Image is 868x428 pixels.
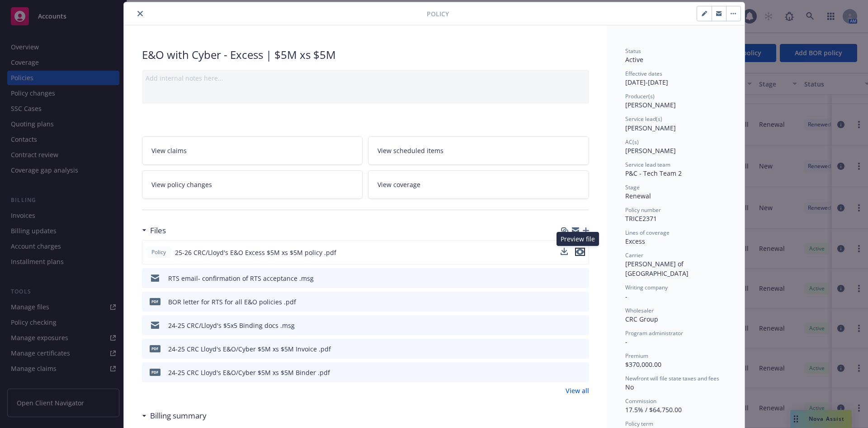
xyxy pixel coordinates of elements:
[151,146,187,155] span: View claims
[577,297,585,307] button: preview file
[142,170,363,199] a: View policy changes
[625,70,726,87] div: [DATE] - [DATE]
[625,92,655,100] span: Producer(s)
[135,8,146,19] button: close
[563,321,570,330] button: download file
[368,170,589,199] a: View coverage
[625,292,627,301] span: -
[625,420,653,428] span: Policy term
[168,297,296,307] div: BOR letter for RTS for all E&O policies .pdf
[150,345,160,352] span: pdf
[625,329,683,337] span: Program administrator
[625,229,670,236] span: Lines of coverage
[625,375,719,382] span: Newfront will file state taxes and fees
[625,138,639,146] span: AC(s)
[168,274,314,283] div: RTS email- confirmation of RTS acceptance .msg
[427,9,449,19] span: Policy
[625,260,689,278] span: [PERSON_NAME] of [GEOGRAPHIC_DATA]
[146,73,585,83] div: Add internal notes here...
[557,232,599,246] div: Preview file
[566,386,589,395] a: View all
[168,344,331,354] div: 24-25 CRC Lloyd's E&O/Cyber $5M xs $5M Invoice .pdf
[377,180,420,189] span: View coverage
[142,225,166,236] div: Files
[625,55,643,64] span: Active
[625,315,658,323] span: CRC Group
[625,405,682,414] span: 17.5% / $64,750.00
[175,248,336,257] span: 25-26 CRC/Lloyd's E&O Excess $5M xs $5M policy .pdf
[151,180,212,189] span: View policy changes
[625,183,640,191] span: Stage
[625,360,661,369] span: $370,000.00
[625,192,651,200] span: Renewal
[625,337,627,346] span: -
[563,368,570,377] button: download file
[577,344,585,354] button: preview file
[142,47,589,63] div: E&O with Cyber - Excess | $5M xs $5M
[377,146,443,155] span: View scheduled items
[625,307,654,314] span: Wholesaler
[625,397,656,405] span: Commission
[625,161,670,168] span: Service lead team
[168,321,295,330] div: 24-25 CRC/Lloyd's $5x5 Binding docs .msg
[368,136,589,165] a: View scheduled items
[625,284,668,291] span: Writing company
[577,274,585,283] button: preview file
[142,136,363,165] a: View claims
[625,352,648,360] span: Premium
[625,70,662,77] span: Effective dates
[150,410,207,422] h3: Billing summary
[575,248,585,257] button: preview file
[625,115,662,123] span: Service lead(s)
[563,297,570,307] button: download file
[625,383,634,391] span: No
[168,368,330,377] div: 24-25 CRC Lloyd's E&O/Cyber $5M xs $5M Binder .pdf
[563,344,570,354] button: download file
[625,47,641,55] span: Status
[563,274,570,283] button: download file
[625,236,726,246] div: Excess
[577,321,585,330] button: preview file
[575,248,585,256] button: preview file
[625,146,676,155] span: [PERSON_NAME]
[561,248,568,257] button: download file
[625,214,657,223] span: TRICE2371
[577,368,585,377] button: preview file
[150,248,168,256] span: Policy
[625,101,676,109] span: [PERSON_NAME]
[150,298,160,305] span: pdf
[625,251,643,259] span: Carrier
[150,225,166,236] h3: Files
[142,410,207,422] div: Billing summary
[625,206,661,214] span: Policy number
[150,369,160,375] span: pdf
[625,124,676,132] span: [PERSON_NAME]
[625,169,682,178] span: P&C - Tech Team 2
[561,248,568,255] button: download file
